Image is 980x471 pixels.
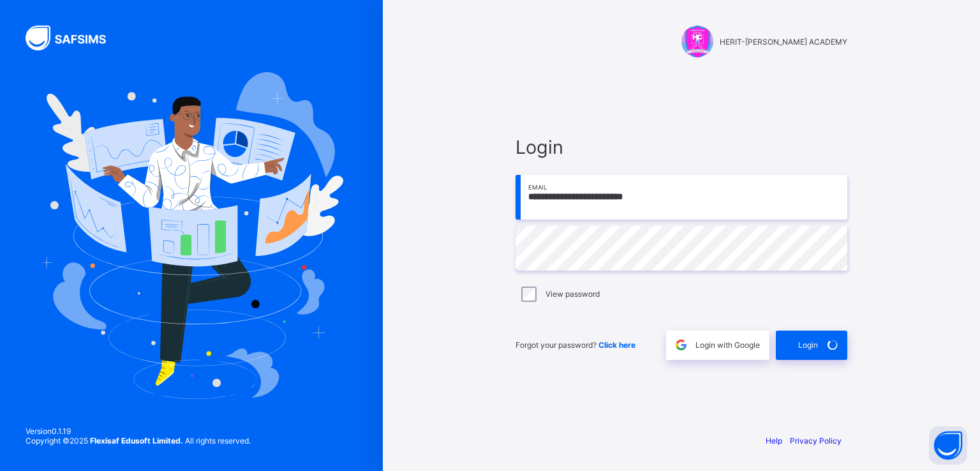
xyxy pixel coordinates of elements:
[546,289,600,299] label: View password
[90,436,183,445] strong: Flexisaf Edusoft Limited.
[516,136,847,158] span: Login
[40,72,343,399] img: Hero Image
[929,426,967,465] button: Open asap
[674,338,688,352] img: google.396cfc9801f0270233282035f929180a.svg
[766,436,782,445] a: Help
[26,426,251,436] span: Version 0.1.19
[26,26,121,50] img: SAFSIMS Logo
[598,340,635,350] a: Click here
[790,436,842,445] a: Privacy Policy
[720,37,847,47] span: HERIT-[PERSON_NAME] ACADEMY
[695,340,760,350] span: Login with Google
[516,340,635,350] span: Forgot your password?
[26,436,251,445] span: Copyright © 2025 All rights reserved.
[798,340,818,350] span: Login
